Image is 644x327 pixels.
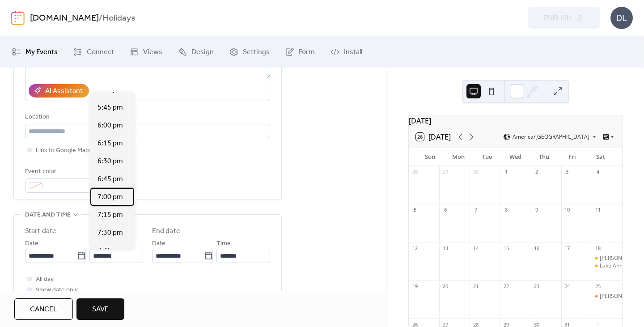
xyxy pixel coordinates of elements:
[344,47,362,58] span: Install
[243,47,270,58] span: Settings
[97,174,123,185] span: 6:45 pm
[97,246,123,256] span: 7:45 pm
[102,10,135,27] b: Holidays
[87,47,114,58] span: Connect
[97,138,123,149] span: 6:15 pm
[216,238,231,249] span: Time
[97,102,123,113] span: 5:45 pm
[501,148,530,166] div: Wed
[97,156,123,167] span: 6:30 pm
[97,192,123,203] span: 7:00 pm
[442,245,449,251] div: 13
[324,40,369,64] a: Install
[472,283,479,290] div: 21
[473,148,501,166] div: Tue
[530,148,558,166] div: Thu
[416,148,445,166] div: Sun
[503,207,509,213] div: 8
[36,285,78,296] span: Show date only
[411,283,418,290] div: 19
[11,11,25,25] img: logo
[25,226,56,237] div: Start date
[409,115,622,126] div: [DATE]
[586,148,615,166] div: Sat
[442,283,449,290] div: 20
[223,40,276,64] a: Settings
[89,238,104,249] span: Time
[152,226,180,237] div: End date
[25,47,58,58] span: My Events
[503,169,509,175] div: 1
[558,148,587,166] div: Fri
[152,238,165,249] span: Date
[610,7,633,29] div: DL
[594,169,601,175] div: 4
[92,304,109,315] span: Save
[594,283,601,290] div: 25
[299,47,315,58] span: Form
[534,245,540,251] div: 16
[592,262,622,270] div: Lake Ann’s 5th Annual Halloween Carnival
[97,210,123,221] span: 7:15 pm
[76,298,124,320] button: Save
[534,169,540,175] div: 2
[472,169,479,175] div: 30
[413,131,454,143] button: 26[DATE]
[564,169,571,175] div: 3
[594,245,601,251] div: 18
[29,84,89,98] button: AI Assistant
[442,207,449,213] div: 6
[25,112,268,123] div: Location
[191,47,214,58] span: Design
[513,134,589,140] span: America/[GEOGRAPHIC_DATA]
[143,47,162,58] span: Views
[14,298,73,320] button: Cancel
[36,274,54,285] span: All day
[25,210,71,221] span: Date and time
[5,40,64,64] a: My Events
[45,86,83,97] div: AI Assistant
[36,145,92,156] span: Link to Google Maps
[472,245,479,251] div: 14
[411,169,418,175] div: 28
[564,283,571,290] div: 24
[472,207,479,213] div: 7
[503,283,509,290] div: 22
[534,283,540,290] div: 23
[123,40,169,64] a: Views
[564,207,571,213] div: 10
[279,40,322,64] a: Form
[442,169,449,175] div: 29
[30,10,99,27] a: [DOMAIN_NAME]
[411,245,418,251] div: 12
[171,40,220,64] a: Design
[97,228,123,238] span: 7:30 pm
[30,304,57,315] span: Cancel
[564,245,571,251] div: 17
[25,238,38,249] span: Date
[592,293,622,300] div: Lake Ann 16th Annual Arts & Crafts Show
[411,207,418,213] div: 5
[99,10,102,27] b: /
[97,120,123,131] span: 6:00 pm
[592,255,622,262] div: Lake Ann Market
[503,245,509,251] div: 15
[534,207,540,213] div: 9
[445,148,473,166] div: Mon
[594,207,601,213] div: 11
[67,40,121,64] a: Connect
[25,166,97,177] div: Event color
